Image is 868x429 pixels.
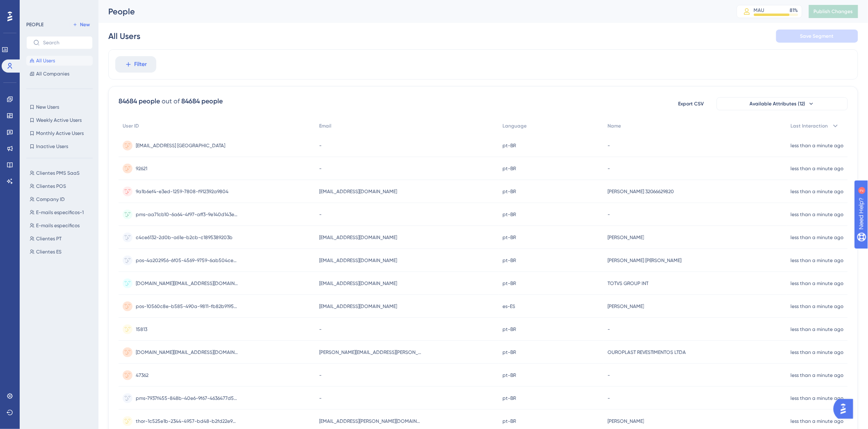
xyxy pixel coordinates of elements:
span: - [319,211,322,218]
span: pt-BR [503,257,516,264]
button: Available Attributes (12) [717,97,848,110]
time: less than a minute ago [791,166,844,171]
span: Publish Changes [814,8,853,15]
time: less than a minute ago [791,303,844,309]
span: [PERSON_NAME] [PERSON_NAME] [608,257,682,264]
button: Export CSV [671,97,712,110]
button: Clientes ES [26,247,98,257]
span: pt-BR [503,280,516,287]
button: Filter [115,56,156,73]
div: People [108,6,716,17]
span: Filter [135,59,147,69]
span: Clientes PT [36,235,62,242]
button: New Users [26,102,93,112]
span: pt-BR [503,188,516,195]
div: All Users [108,30,140,42]
span: - [319,326,322,333]
time: less than a minute ago [791,395,844,401]
span: All Companies [36,71,69,77]
button: Company ID [26,194,98,204]
button: Publish Changes [809,5,858,18]
span: - [608,211,610,218]
button: Clientes PMS SaaS [26,168,98,178]
span: pms-7937f455-848b-40e6-9f67-4636477d552d-gcancella@casamarambaia.com.br-[PERSON_NAME] Cancella [136,395,238,402]
span: pt-BR [503,142,516,149]
span: [EMAIL_ADDRESS] [GEOGRAPHIC_DATA] [136,142,225,149]
span: [EMAIL_ADDRESS][DOMAIN_NAME] [319,280,397,287]
span: c4ce6132-2d0b-a61e-b2cb-c1895389203b [136,234,233,241]
time: less than a minute ago [791,212,844,217]
span: Name [608,123,621,129]
iframe: UserGuiding AI Assistant Launcher [834,397,858,421]
button: E-mails específicos [26,221,98,230]
span: [DOMAIN_NAME][EMAIL_ADDRESS][DOMAIN_NAME][PERSON_NAME][DOMAIN_NAME] [136,349,238,356]
span: pt-BR [503,349,516,356]
span: pt-BR [503,234,516,241]
time: less than a minute ago [791,143,844,148]
input: Search [43,40,86,46]
span: pt-BR [503,326,516,333]
span: [DOMAIN_NAME][EMAIL_ADDRESS][DOMAIN_NAME][DOMAIN_NAME] [136,280,238,287]
span: Last Interaction [791,123,828,129]
span: New [80,21,90,28]
time: less than a minute ago [791,418,844,424]
span: - [608,326,610,333]
button: Inactive Users [26,141,93,151]
time: less than a minute ago [791,326,844,332]
div: 84684 people [119,96,160,106]
span: Export CSV [678,100,704,107]
time: less than a minute ago [791,189,844,194]
span: [PERSON_NAME] [608,234,644,241]
div: 81 % [790,7,798,14]
span: New Users [36,104,59,110]
span: Language [503,123,527,129]
span: Inactive Users [36,143,68,150]
span: Available Attributes (12) [750,100,806,107]
span: 47362 [136,372,148,379]
span: [EMAIL_ADDRESS][DOMAIN_NAME] [319,257,397,264]
span: - [608,372,610,379]
span: [EMAIL_ADDRESS][DOMAIN_NAME] [319,188,397,195]
span: - [608,395,610,402]
span: Clientes ES [36,249,62,255]
button: All Users [26,56,93,66]
time: less than a minute ago [791,281,844,286]
span: [PERSON_NAME] [608,303,644,310]
span: es-ES [503,303,515,310]
span: OUROPLAST REVESTIMENTOS LTDA [608,349,686,356]
span: [EMAIL_ADDRESS][DOMAIN_NAME] [319,234,397,241]
span: - [319,372,322,379]
span: User ID [123,123,139,129]
time: less than a minute ago [791,258,844,263]
span: pms-aa71cb10-6a64-4f97-aff3-9e140d143ebd-gerencia@hotelvaledasaguas.com.br-Mayara Potyra [136,211,238,218]
time: less than a minute ago [791,349,844,355]
span: Clientes PMS SaaS [36,170,80,176]
span: TOTVS GROUP INT [608,280,649,287]
span: 9a1b6ef4-e3ed-1259-7808-f912392a9804 [136,188,228,195]
span: [PERSON_NAME] 32066629820 [608,188,674,195]
span: [EMAIL_ADDRESS][PERSON_NAME][DOMAIN_NAME] [319,418,422,424]
span: E-mails específicos [36,222,80,229]
span: Weekly Active Users [36,117,82,123]
span: [PERSON_NAME] [608,418,644,424]
span: pos-10560c8e-b585-490a-9811-fb82b9195536 [136,303,238,310]
span: pos-4a202956-6f05-4569-9759-6ab504cea335 [136,257,238,264]
span: pt-BR [503,395,516,402]
span: E-mails específicos-1 [36,209,84,216]
span: Need Help? [19,2,51,12]
span: thor-1c525e1b-2344-4957-bd48-b2fd22e95cf2 [136,418,238,424]
span: pt-BR [503,372,516,379]
div: 84684 people [181,96,223,106]
span: Clientes POS [36,183,66,189]
button: Clientes POS [26,181,98,191]
time: less than a minute ago [791,372,844,378]
span: - [608,165,610,172]
button: Weekly Active Users [26,115,93,125]
button: All Companies [26,69,93,79]
span: - [608,142,610,149]
span: - [319,165,322,172]
span: Company ID [36,196,65,203]
span: - [319,395,322,402]
span: Monthly Active Users [36,130,84,137]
